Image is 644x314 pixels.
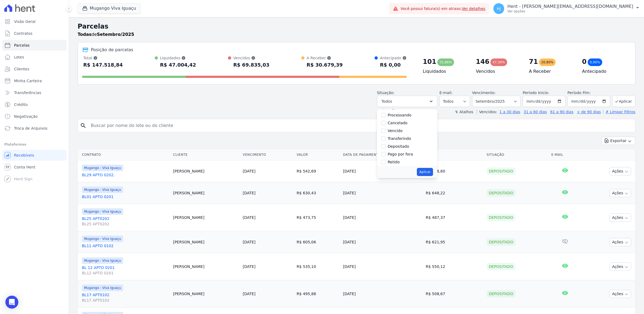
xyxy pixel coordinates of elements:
[82,216,169,227] a: BL25 APT0202BL25 APT0202
[524,110,547,114] a: 31 a 60 dias
[295,253,341,280] td: R$ 535,10
[82,221,169,227] span: BL25 APT0202
[610,189,631,197] button: Ações
[295,231,341,253] td: R$ 605,06
[2,28,67,39] a: Contratos
[417,168,433,176] button: Aplicar
[382,98,392,105] span: Todos
[82,257,123,264] span: Mugango - Viva Iguaçu
[82,285,123,291] span: Mugango - Viva Iguaçu
[5,296,18,309] div: Open Intercom Messenger
[582,57,587,66] div: 0
[233,61,269,69] div: R$ 69.835,03
[171,149,240,160] th: Cliente
[610,167,631,175] button: Ações
[295,182,341,204] td: R$ 630,43
[78,31,134,38] p: de
[78,3,141,13] button: Mugango Viva Iguaçu
[91,47,133,53] div: Posição de parcelas
[171,231,240,253] td: [PERSON_NAME]
[80,122,86,129] i: search
[582,68,626,75] h4: Antecipado
[243,191,255,195] a: [DATE]
[295,280,341,308] td: R$ 495,88
[2,75,67,86] a: Minha Carteira
[82,172,169,178] a: BL29 APTO 0202.
[377,96,437,107] button: Todos
[82,194,169,199] a: BL01 APTO 0201
[424,280,484,308] td: R$ 508,67
[497,7,501,11] span: Hj
[529,68,573,75] h4: A Receber
[171,204,240,231] td: [PERSON_NAME]
[388,136,411,141] label: Transferindo
[14,43,30,48] span: Parcelas
[487,167,515,175] div: Depositado
[341,160,424,182] td: [DATE]
[610,213,631,222] button: Ações
[388,113,411,117] label: Processando
[295,149,341,160] th: Valor
[588,58,602,66] div: 0,00%
[307,55,343,61] div: A Receber
[341,253,424,280] td: [DATE]
[171,280,240,308] td: [PERSON_NAME]
[539,58,556,66] div: 20,80%
[549,149,581,160] th: E-mail
[550,110,573,114] a: 61 a 90 dias
[472,91,496,95] label: Vencimento:
[295,204,341,231] td: R$ 473,75
[83,55,123,61] div: Total
[2,111,67,122] a: Negativação
[388,129,403,133] label: Vencido
[78,32,92,37] strong: Todas
[243,215,255,220] a: [DATE]
[476,68,520,75] h4: Vencidos
[82,270,169,276] span: BL12 APTO 0201
[424,204,484,231] td: R$ 487,37
[2,52,67,63] a: Lotes
[437,58,454,66] div: 31,86%
[171,253,240,280] td: [PERSON_NAME]
[2,64,67,74] a: Clientes
[507,9,633,13] p: Ver opções
[160,55,196,61] div: Liquidados
[2,40,67,51] a: Parcelas
[400,6,485,12] span: Você possui fatura(s) em atraso.
[377,91,394,95] label: Situação:
[484,149,549,160] th: Situação
[487,214,515,221] div: Depositado
[341,204,424,231] td: [DATE]
[14,66,29,72] span: Clientes
[78,22,635,31] h2: Parcelas
[233,55,269,61] div: Vencidos
[82,243,169,249] a: BL11 APTO 0102
[507,4,633,9] p: Hent - [PERSON_NAME][EMAIL_ADDRESS][DOMAIN_NAME]
[295,160,341,182] td: R$ 542,69
[82,208,123,215] span: Mugango - Viva Iguaçu
[423,68,467,75] h4: Liquidados
[577,110,601,114] a: + de 90 dias
[241,149,295,160] th: Vencimento
[82,265,169,276] a: BL 12 APTO 0201BL12 APTO 0201
[243,169,255,173] a: [DATE]
[171,182,240,204] td: [PERSON_NAME]
[489,1,644,16] button: Hj Hent - [PERSON_NAME][EMAIL_ADDRESS][DOMAIN_NAME] Ver opções
[487,238,515,246] div: Depositado
[14,102,28,107] span: Crédito
[2,99,67,110] a: Crédito
[424,231,484,253] td: R$ 621,95
[97,32,134,37] strong: Setembro/2025
[423,57,436,66] div: 101
[2,162,67,172] a: Conta Hent
[14,90,41,95] span: Transferências
[424,160,484,182] td: R$ 558,60
[380,61,407,69] div: R$ 0,00
[388,121,407,125] label: Cancelado
[14,126,47,131] span: Troca de Arquivos
[603,110,635,114] a: ✗ Limpar Filtros
[243,240,255,244] a: [DATE]
[82,187,123,193] span: Mugango - Viva Iguaçu
[455,110,473,114] label: ↯ Atalhos
[82,298,169,303] span: BL17 APT0102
